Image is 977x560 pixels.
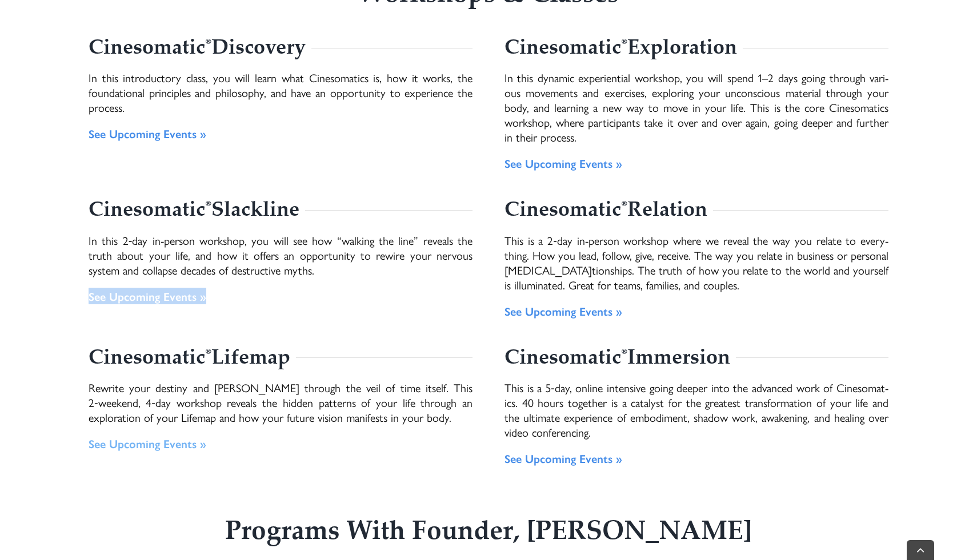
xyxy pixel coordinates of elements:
[89,233,473,277] p: In this 2‑day in-person work­shop, you will see how “walk­ing the line” reveals the truth about y...
[89,517,888,549] h2: Pro­grams With Founder, [PERSON_NAME]
[89,37,306,62] h3: Cine­so­mat­ic Discovery
[504,380,888,440] p: This is a 5‑day, online inten­sive going deeper into the advanced work of Cine­so­mat­ics. 40 hou...
[504,155,622,171] a: See Upcom­ing Events »
[89,288,206,304] a: See Upcom­ing Events »
[206,37,211,46] sup: ®
[504,233,888,292] p: This is a 2‑day in-person work­shop where we reveal the way you relate to every­thing. How you le...
[504,199,707,224] h3: Cine­so­mat­ic Relation
[504,303,622,319] a: See Upcom­ing Events »
[504,450,622,466] a: See Upcom­ing Events »
[89,70,473,115] p: In this intro­duc­to­ry class, you will learn what Cine­so­mat­ics is, how it works, the foun­da­...
[89,347,290,372] h3: Cine­so­mat­ic Lifemap
[206,347,211,356] sup: ®
[89,125,206,142] a: See Upcom­ing Events »
[504,37,737,62] h3: Cine­so­mat­ic Exploration
[89,435,206,452] a: See Upcom­ing Events »
[504,347,730,372] h3: Cine­so­mat­ic Immersion
[504,70,888,144] p: In this dynam­ic expe­ri­en­tial work­shop, you will spend 1–2 days going through var­i­ous move­...
[622,347,627,356] sup: ®
[622,37,627,46] sup: ®
[206,199,211,208] sup: ®
[89,380,473,425] p: Rewrite your des­tiny and [PERSON_NAME] through the veil of time itself. This 2‑weekend, 4‑day wo...
[89,199,299,224] h3: Cine­so­mat­ic Slackline
[622,199,627,208] sup: ®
